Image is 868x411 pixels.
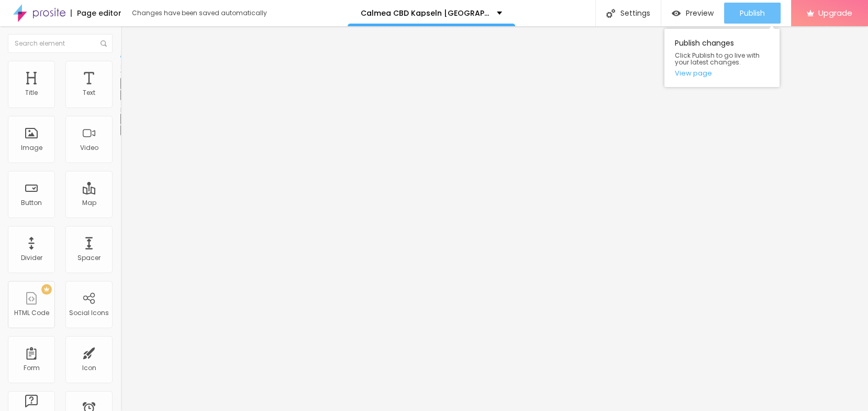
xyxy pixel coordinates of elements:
button: Preview [661,3,724,24]
iframe: To enrich screen reader interactions, please activate Accessibility in Grammarly extension settings [120,26,868,411]
div: Page editor [71,9,121,17]
div: Social Icons [69,309,109,317]
div: Form [24,364,40,372]
span: Publish [740,9,765,17]
img: Icone [101,40,107,47]
span: Upgrade [818,8,852,17]
input: Search element [8,34,113,53]
div: Spacer [77,254,101,262]
span: Preview [686,9,714,17]
div: Text [83,89,95,96]
div: Divider [21,254,42,262]
div: Video [80,144,98,152]
div: HTML Code [14,309,49,317]
p: Calmea CBD Kapseln [GEOGRAPHIC_DATA] [361,9,489,17]
div: Button [21,199,42,207]
span: Click Publish to go live with your latest changes. [675,52,769,66]
img: view-1.svg [672,9,681,18]
a: View page [675,70,769,77]
img: Icone [606,9,615,18]
div: Changes have been saved automatically [132,10,267,16]
div: Icon [82,364,96,372]
div: Map [82,199,96,207]
div: Image [21,144,42,152]
button: Publish [724,3,781,24]
div: Title [25,89,38,96]
div: Publish changes [664,29,780,87]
